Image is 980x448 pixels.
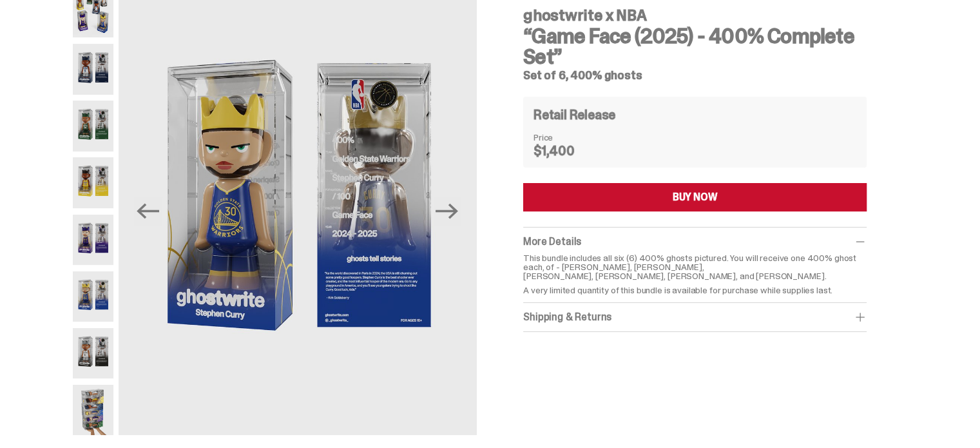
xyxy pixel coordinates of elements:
[523,235,581,248] span: More Details
[73,44,113,94] img: NBA-400-HG-Ant.png
[523,8,867,23] h4: ghostwrite x NBA
[73,385,113,435] img: NBA-400-HG-Scale.png
[73,215,113,265] img: NBA-400-HG-Luka.png
[673,192,718,202] div: BUY NOW
[523,183,867,211] button: BUY NOW
[523,286,867,295] p: A very limited quantity of this bundle is available for purchase while supplies last.
[73,328,113,378] img: NBA-400-HG-Wemby.png
[134,197,162,226] button: Previous
[73,101,113,151] img: NBA-400-HG-Giannis.png
[523,311,867,324] div: Shipping & Returns
[73,157,113,208] img: NBA-400-HG%20Bron.png
[523,26,867,67] h3: “Game Face (2025) - 400% Complete Set”
[533,133,598,142] dt: Price
[533,108,615,121] h4: Retail Release
[73,271,113,322] img: NBA-400-HG-Steph.png
[433,197,461,226] button: Next
[523,70,867,81] h5: Set of 6, 400% ghosts
[523,253,867,280] p: This bundle includes all six (6) 400% ghosts pictured. You will receive one 400% ghost each, of -...
[533,144,598,157] dd: $1,400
